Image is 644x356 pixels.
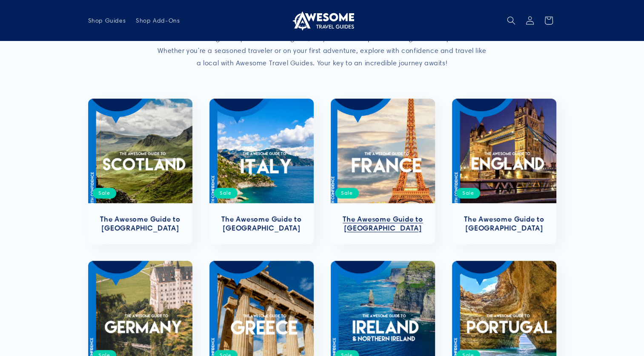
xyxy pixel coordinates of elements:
[88,17,126,24] span: Shop Guides
[136,17,180,24] span: Shop Add-Ons
[287,7,357,34] a: Awesome Travel Guides
[83,12,131,29] a: Shop Guides
[218,215,305,233] a: The Awesome Guide to [GEOGRAPHIC_DATA]
[461,215,548,233] a: The Awesome Guide to [GEOGRAPHIC_DATA]
[156,20,488,70] p: Discover your ultimate travel companion – our comprehensive, easy-to-follow digital travel guides...
[290,10,354,31] img: Awesome Travel Guides
[97,215,184,233] a: The Awesome Guide to [GEOGRAPHIC_DATA]
[131,12,185,29] a: Shop Add-Ons
[502,11,521,30] summary: Search
[339,215,426,233] a: The Awesome Guide to [GEOGRAPHIC_DATA]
